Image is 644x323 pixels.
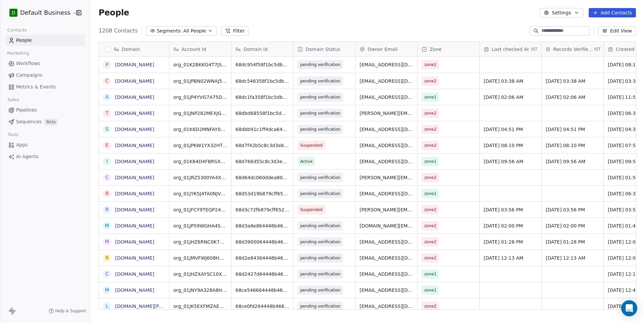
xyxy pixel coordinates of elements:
[360,255,413,261] span: [EMAIL_ADDRESS][DOMAIN_NAME]
[105,93,109,101] div: a
[621,300,637,316] div: Open Intercom Messenger
[484,94,537,101] span: [DATE] 02:06 AM
[173,271,227,277] span: org_01JHZXAYSC10XXS0G3RC0TNK20
[235,126,289,133] span: 68dbb91c1ff4dca642ed6b08
[99,57,169,310] div: grid
[598,26,636,36] button: Edit View
[235,174,289,181] span: 68d64dc060ddea80a7617acc
[106,158,108,165] div: i
[44,119,58,125] span: Beta
[300,110,340,117] span: pending verification
[360,239,413,245] span: [EMAIL_ADDRESS][DOMAIN_NAME]
[424,158,436,165] span: zone1
[424,303,436,310] span: zone2
[484,142,537,149] span: [DATE] 08:10 PM
[221,26,249,36] button: Filter
[115,271,154,277] a: [DOMAIN_NAME]
[484,158,537,165] span: [DATE] 09:56 AM
[106,126,109,133] div: s
[105,254,109,261] div: b
[360,206,413,213] span: [PERSON_NAME][EMAIL_ADDRESS][DOMAIN_NAME]
[157,27,182,35] span: Segments:
[105,238,109,245] div: m
[235,158,289,165] span: 68d766d55c8c3d3eb6f03a84
[424,239,436,245] span: zone2
[122,46,140,53] span: Domain
[235,222,289,229] span: 68d3a8e864448b466e9aa609
[231,42,293,56] div: Domain Id
[424,222,436,229] span: zone2
[55,308,86,314] span: Help & Support
[173,174,227,181] span: org_01JRZ5300YA4XRYN8HQRQB4KVH
[5,81,85,92] a: Metrics & Events
[300,94,340,101] span: pending verification
[360,190,413,197] span: [EMAIL_ADDRESS][DOMAIN_NAME]
[546,158,599,165] span: [DATE] 09:56 AM
[235,239,289,245] span: 68d3900064448b466e94b6cd
[300,158,313,165] span: Active
[356,42,417,56] div: Owner Email
[360,303,413,310] span: [EMAIL_ADDRESS][DOMAIN_NAME][PERSON_NAME]
[173,126,227,133] span: org_01K6D2MNFAY0KK9BR2EBTKHEBP
[173,222,227,229] span: org_01JP59WGHA4SMBEX1FHGK484Z1
[484,78,537,84] span: [DATE] 03:38 AM
[5,35,85,46] a: People
[360,287,413,294] span: [EMAIL_ADDRESS][DOMAIN_NAME]
[235,206,289,213] span: 68d3c72fb879cff6524fc29e
[235,287,289,294] span: 68ce546664448b466e59e18b
[424,206,436,213] span: zone2
[49,308,86,314] a: Help & Support
[424,255,436,261] span: zone2
[5,95,22,105] span: Sales
[300,190,340,197] span: pending verification
[235,61,289,68] span: 68dc954f58f1bc5db7ea02d1
[105,206,109,213] div: r
[173,239,227,245] span: org_01JHZ6RNC0K7M77F4H07P1AZ76
[173,303,227,310] span: org_01JK5EXFMZAEZ6M8YBTB5D013T
[546,239,599,245] span: [DATE] 01:28 PM
[105,286,109,294] div: m
[293,42,355,56] div: Domain Status
[300,222,340,229] span: pending verification
[546,222,599,229] span: [DATE] 02:00 PM
[115,111,154,116] a: [DOMAIN_NAME]
[424,94,436,101] span: zone1
[235,271,289,277] span: 68d2427d64448b466e79fa5c
[424,126,436,133] span: zone2
[244,46,268,53] span: Domain Id
[105,270,109,277] div: c
[360,222,413,229] span: [DOMAIN_NAME][EMAIL_ADDRESS][DOMAIN_NAME]
[5,139,85,150] a: Apps
[553,46,593,53] span: Records Verified At
[418,42,479,56] div: Zone
[300,78,340,84] span: pending verification
[424,110,436,117] span: zone2
[594,47,601,52] span: IST
[20,8,70,17] span: Default Business
[546,206,599,213] span: [DATE] 03:56 PM
[173,110,227,117] span: org_01JNP282MEXJGC1PTGHWJS6F9N
[105,77,109,84] div: c
[424,271,436,277] span: zone1
[300,61,340,68] span: pending verification
[173,142,227,149] span: org_01JPKW1YX32HTCRD7H3EA4MAD6
[173,61,227,68] span: org_01K2BKKG4T7JSPXTE3J3QNTTBX
[484,239,537,245] span: [DATE] 01:28 PM
[106,110,109,117] div: t
[542,42,603,56] div: Records Verified AtIST
[546,78,599,84] span: [DATE] 03:38 AM
[424,190,436,197] span: zone1
[115,287,154,293] a: [DOMAIN_NAME]
[424,78,436,84] span: zone2
[173,158,227,165] span: org_01K64D4FBRSXTTHJPN8HN763CK
[99,42,169,56] div: Domain
[235,190,289,197] span: 68d53d19b879cff6526f4be0
[16,153,39,160] span: AI Agents
[105,190,109,197] div: b
[181,46,206,53] span: Account Id
[173,78,227,84] span: org_01JPBN02WNAJ5TTR3NHAT2FNPE
[546,94,599,101] span: [DATE] 02:06 AM
[300,303,340,310] span: pending verification
[300,142,323,149] span: Suspended
[115,239,154,245] a: [DOMAIN_NAME]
